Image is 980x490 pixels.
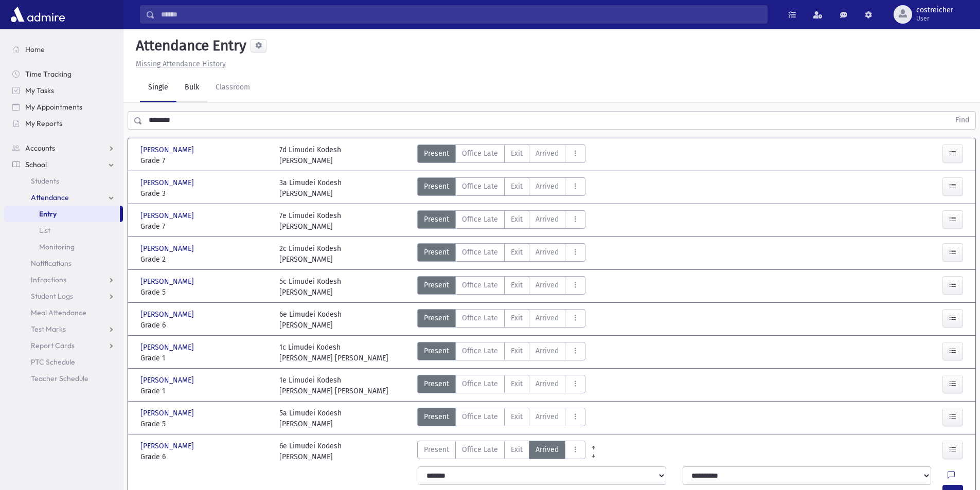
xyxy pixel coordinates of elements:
span: Arrived [536,444,559,455]
span: Office Late [462,378,498,389]
div: AttTypes [417,309,585,331]
span: Office Late [462,148,498,159]
div: 7d Limudei Kodesh [PERSON_NAME] [279,144,341,166]
a: My Reports [4,115,123,132]
span: Infractions [31,275,66,284]
a: Students [4,173,123,189]
div: AttTypes [417,144,585,166]
span: Exit [511,346,523,356]
div: 3a Limudei Kodesh [PERSON_NAME] [279,177,342,199]
span: My Tasks [25,86,54,95]
a: Meal Attendance [4,304,123,321]
div: 7e Limudei Kodesh [PERSON_NAME] [279,210,341,232]
span: Office Late [462,411,498,422]
span: Office Late [462,346,498,356]
div: AttTypes [417,276,585,298]
span: Arrived [536,280,559,291]
a: Teacher Schedule [4,370,123,387]
div: 6e Limudei Kodesh [PERSON_NAME] [279,309,342,331]
span: [PERSON_NAME] [140,441,196,451]
span: Present [424,280,449,291]
span: Present [424,247,449,258]
span: [PERSON_NAME] [140,177,196,188]
span: Exit [511,181,523,192]
span: Arrived [536,313,559,323]
div: 5a Limudei Kodesh [PERSON_NAME] [279,408,342,429]
span: Exit [511,444,523,455]
a: Test Marks [4,321,123,337]
div: AttTypes [417,408,585,429]
span: My Appointments [25,102,82,112]
a: School [4,156,123,173]
span: Home [25,45,45,54]
span: [PERSON_NAME] [140,309,196,320]
span: Present [424,148,449,159]
span: Present [424,378,449,389]
a: Report Cards [4,337,123,354]
span: PTC Schedule [31,357,75,367]
span: Office Late [462,247,498,258]
a: Notifications [4,255,123,271]
a: Accounts [4,140,123,156]
a: PTC Schedule [4,354,123,370]
a: Entry [4,206,120,222]
span: [PERSON_NAME] [140,375,196,386]
span: Exit [511,247,523,258]
span: Present [424,214,449,225]
div: AttTypes [417,375,585,396]
a: List [4,222,123,239]
span: Exit [511,214,523,225]
span: Report Cards [31,341,75,350]
span: [PERSON_NAME] [140,408,196,419]
span: Accounts [25,143,55,153]
div: 1e Limudei Kodesh [PERSON_NAME] [PERSON_NAME] [279,375,388,396]
img: AdmirePro [8,4,67,25]
span: Entry [39,209,57,219]
div: 1c Limudei Kodesh [PERSON_NAME] [PERSON_NAME] [279,342,388,364]
div: AttTypes [417,441,585,462]
span: Monitoring [39,242,75,251]
span: User [916,14,953,23]
span: Arrived [536,247,559,258]
h5: Attendance Entry [132,37,246,55]
span: Arrived [536,378,559,389]
span: My Reports [25,119,62,128]
span: [PERSON_NAME] [140,210,196,221]
span: [PERSON_NAME] [140,342,196,353]
div: AttTypes [417,342,585,364]
div: AttTypes [417,210,585,232]
span: Attendance [31,193,69,202]
span: Grade 7 [140,221,269,232]
a: Student Logs [4,288,123,304]
input: Search [155,5,767,24]
div: 2c Limudei Kodesh [PERSON_NAME] [279,243,341,265]
span: Exit [511,411,523,422]
span: Grade 5 [140,419,269,429]
span: Arrived [536,214,559,225]
a: Time Tracking [4,66,123,82]
a: Attendance [4,189,123,206]
span: Arrived [536,411,559,422]
span: costreicher [916,6,953,14]
span: Present [424,181,449,192]
span: Exit [511,148,523,159]
span: Exit [511,313,523,323]
span: Time Tracking [25,69,72,79]
div: 6e Limudei Kodesh [PERSON_NAME] [279,441,342,462]
span: Grade 3 [140,188,269,199]
span: Grade 2 [140,254,269,265]
span: Grade 1 [140,386,269,396]
span: [PERSON_NAME] [140,243,196,254]
span: Arrived [536,148,559,159]
span: List [39,226,50,235]
a: Home [4,41,123,58]
span: Office Late [462,313,498,323]
span: Grade 1 [140,353,269,364]
span: Grade 6 [140,320,269,331]
span: Grade 5 [140,287,269,298]
span: [PERSON_NAME] [140,276,196,287]
a: Classroom [207,74,258,102]
span: Exit [511,378,523,389]
span: Present [424,346,449,356]
div: AttTypes [417,177,585,199]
